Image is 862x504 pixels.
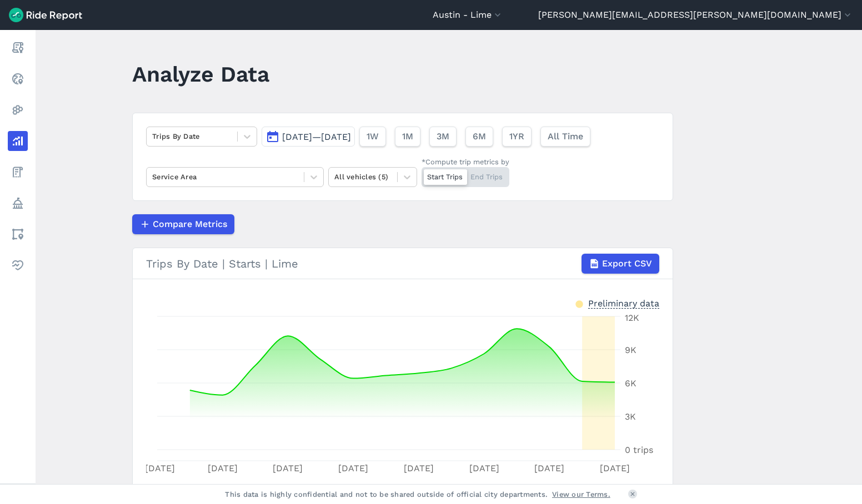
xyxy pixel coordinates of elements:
tspan: [DATE] [208,463,238,473]
a: View our Terms. [552,489,610,500]
a: Policy [8,193,28,213]
button: Export CSV [582,254,659,274]
span: | Starts | Lime [211,483,328,493]
div: Preliminary data [588,297,659,309]
tspan: 12K [625,313,639,323]
button: 3M [429,127,457,147]
h1: Analyze Data [132,59,269,89]
span: 1W [367,130,379,143]
button: 1W [359,127,386,147]
div: Trips By Date | Starts | Lime [146,254,659,274]
tspan: [DATE] [404,463,434,473]
span: [DATE]—[DATE] [282,132,351,142]
tspan: [DATE] [145,463,175,473]
button: Compare Metrics [132,214,234,234]
tspan: 3K [625,411,636,422]
button: 1YR [502,127,532,147]
tspan: [DATE] [469,463,499,473]
button: [DATE]—[DATE] [262,127,355,147]
span: 3M [437,130,449,143]
button: [PERSON_NAME][EMAIL_ADDRESS][PERSON_NAME][DOMAIN_NAME] [538,8,853,22]
tspan: [DATE] [534,463,564,473]
span: Trips By Date [211,480,268,495]
tspan: [DATE] [600,463,630,473]
img: Ride Report [9,8,82,22]
a: Fees [8,162,28,182]
tspan: 9K [625,345,637,355]
a: Heatmaps [8,100,28,120]
span: All Time [548,130,583,143]
a: Health [8,255,28,275]
tspan: 6K [625,378,637,389]
button: Austin - Lime [433,8,503,22]
button: 1M [395,127,420,147]
span: 6M [473,130,486,143]
div: *Compute trip metrics by [422,157,509,167]
a: Analyze [8,131,28,151]
span: 1M [402,130,413,143]
a: Areas [8,224,28,244]
span: Compare Metrics [153,218,227,231]
span: Export CSV [602,257,652,270]
tspan: [DATE] [338,463,368,473]
span: 1YR [509,130,524,143]
a: Report [8,38,28,58]
tspan: 0 trips [625,445,653,455]
tspan: [DATE] [273,463,303,473]
button: All Time [540,127,590,147]
button: 6M [465,127,493,147]
a: Realtime [8,69,28,89]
